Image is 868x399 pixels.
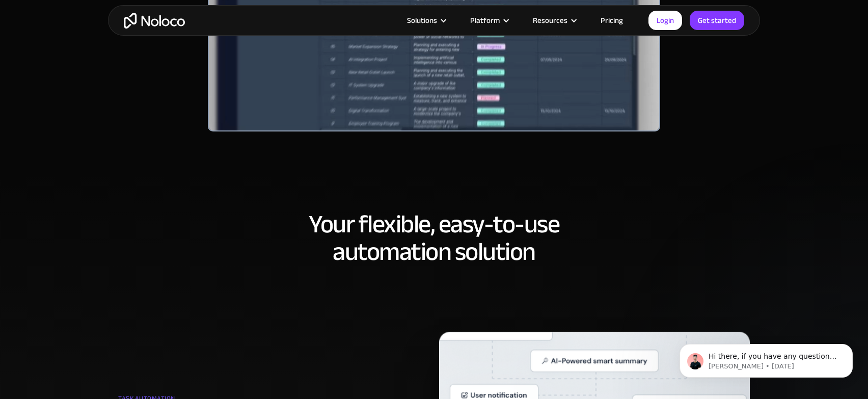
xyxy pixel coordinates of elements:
div: Resources [520,14,588,27]
a: home [124,13,185,29]
div: Platform [470,14,500,27]
a: Login [648,11,682,30]
div: Solutions [407,14,437,27]
div: Solutions [394,14,457,27]
iframe: Intercom notifications message [664,323,868,394]
h2: Your flexible, easy-to-use automation solution [118,210,750,265]
div: Platform [457,14,520,27]
a: Pricing [588,14,636,27]
a: Get started [690,11,744,30]
div: Resources [533,14,567,27]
